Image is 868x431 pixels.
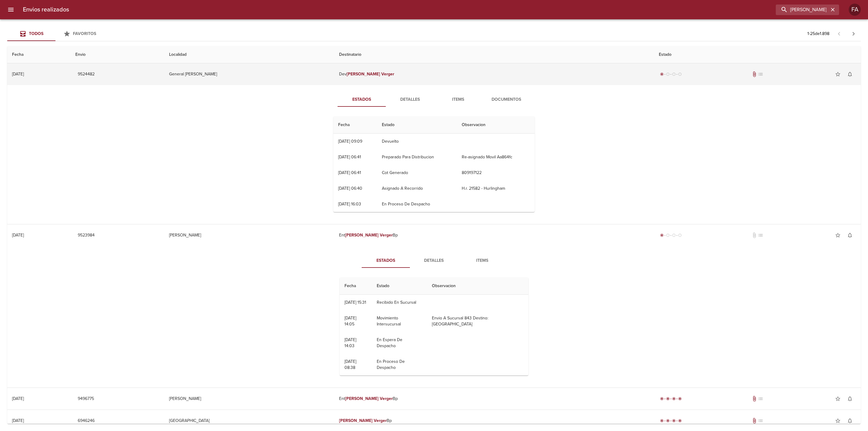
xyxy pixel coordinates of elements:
[414,257,454,265] span: Detalles
[757,396,763,402] span: No tiene pedido asociado
[338,92,530,107] div: Tabs detalle de guia
[835,396,841,402] span: star_border
[847,418,853,424] span: notifications_none
[78,71,95,78] span: 9524482
[75,230,97,241] button: 9523984
[757,232,763,238] span: No tiene pedido asociado
[678,397,682,401] span: radio_button_checked
[847,232,853,238] span: notifications_none
[23,5,69,14] h6: Envios realizados
[835,232,841,238] span: star_border
[333,116,377,134] th: Fecha
[344,300,366,305] div: [DATE] 15:31
[678,72,682,76] span: radio_button_unchecked
[347,71,380,77] em: [PERSON_NAME]
[344,359,356,370] div: [DATE] 08:38
[832,68,844,80] button: Agregar a favoritos
[377,116,457,134] th: Estado
[672,397,676,401] span: radio_button_checked
[672,72,676,76] span: radio_button_unchecked
[844,229,856,241] button: Activar notificaciones
[341,96,382,103] span: Estados
[12,71,24,77] div: [DATE]
[660,419,664,423] span: radio_button_checked
[338,201,361,207] div: [DATE] 16:03
[757,71,763,77] span: No tiene pedido asociado
[71,46,164,63] th: Envio
[12,396,24,401] div: [DATE]
[339,418,373,423] em: [PERSON_NAME]
[377,134,457,149] td: Devuelto
[372,277,427,295] th: Estado
[832,229,844,241] button: Agregar a favoritos
[372,354,427,376] td: En Proceso De Despacho
[164,46,335,63] th: Localidad
[345,396,379,401] em: [PERSON_NAME]
[457,165,535,181] td: 809197122
[660,72,664,76] span: radio_button_checked
[751,396,757,402] span: Tiene documentos adjuntos
[333,116,535,212] table: Tabla de seguimiento
[164,388,335,410] td: [PERSON_NAME]
[678,419,682,423] span: radio_button_checked
[380,233,393,238] em: Verger
[344,337,356,348] div: [DATE] 14:03
[832,393,844,405] button: Agregar a favoritos
[844,68,856,80] button: Activar notificaciones
[751,418,757,424] span: Tiene documentos adjuntos
[377,181,457,196] td: Asignado A Recorrido
[381,71,394,77] em: Verger
[389,96,430,103] span: Detalles
[832,30,846,36] span: Pagina anterior
[776,5,829,15] input: buscar
[847,71,853,77] span: notifications_none
[362,253,506,268] div: Tabs detalle de guia
[29,31,43,36] span: Todos
[844,393,856,405] button: Activar notificaciones
[12,233,24,238] div: [DATE]
[164,63,335,85] td: General [PERSON_NAME]
[660,233,664,237] span: radio_button_checked
[338,186,362,191] div: [DATE] 06:40
[832,415,844,427] button: Agregar a favoritos
[849,4,861,16] div: Abrir información de usuario
[844,415,856,427] button: Activar notificaciones
[4,2,18,17] button: menu
[78,417,95,425] span: 6946246
[427,310,528,332] td: Envio A Sucursal 843 Destino: [GEOGRAPHIC_DATA]
[377,165,457,181] td: Cot Generado
[78,232,95,239] span: 9523984
[457,149,535,165] td: Re-asignado Movil Aa864fc
[338,170,361,175] div: [DATE] 06:41
[164,224,335,246] td: [PERSON_NAME]
[462,257,503,265] span: Items
[73,31,96,36] span: Favoritos
[372,332,427,354] td: En Espera De Despacho
[660,397,664,401] span: radio_button_checked
[438,96,479,103] span: Items
[78,395,94,403] span: 9496775
[334,224,654,246] td: Ent Bp
[75,415,97,426] button: 6946246
[835,418,841,424] span: star_border
[344,315,356,327] div: [DATE] 14:05
[659,418,683,424] div: Entregado
[751,71,757,77] span: Tiene documentos adjuntos
[377,149,457,165] td: Preparado Para Distribucion
[659,71,683,77] div: Generado
[340,277,372,295] th: Fecha
[7,46,71,63] th: Fecha
[807,31,829,37] p: 1 - 25 de 1.898
[672,233,676,237] span: radio_button_unchecked
[486,96,527,103] span: Documentos
[659,396,683,402] div: Entregado
[334,46,654,63] th: Destinatario
[374,418,387,423] em: Verger
[75,393,96,404] button: 9496775
[380,396,393,401] em: Verger
[345,233,379,238] em: [PERSON_NAME]
[338,139,362,144] div: [DATE] 09:09
[666,419,670,423] span: radio_button_checked
[365,257,406,265] span: Estados
[666,72,670,76] span: radio_button_unchecked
